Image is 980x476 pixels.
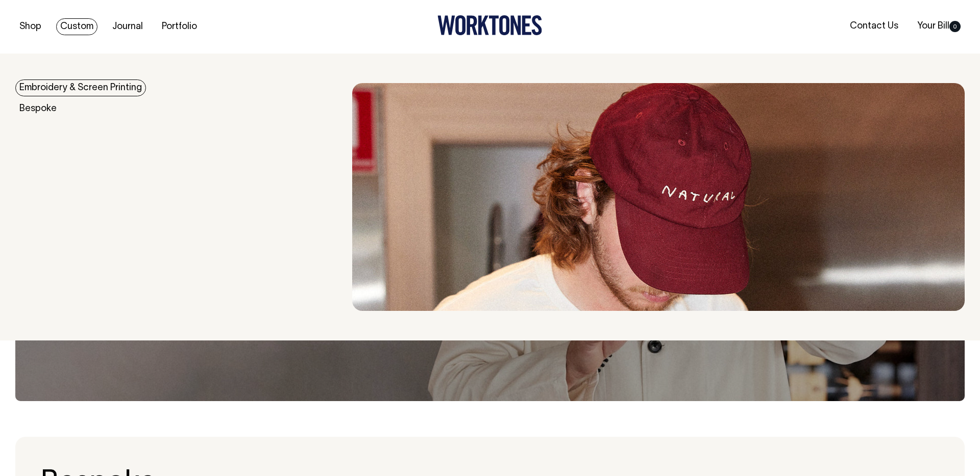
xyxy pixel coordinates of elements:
a: Contact Us [846,18,902,35]
a: Bespoke [15,100,61,117]
a: Custom [56,18,97,35]
span: 0 [949,21,961,32]
a: Embroidery & Screen Printing [15,80,146,96]
img: embroidery & Screen Printing [352,83,965,311]
a: Your Bill0 [913,18,965,35]
a: Shop [15,18,45,35]
a: Journal [108,18,147,35]
a: Portfolio [158,18,201,35]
